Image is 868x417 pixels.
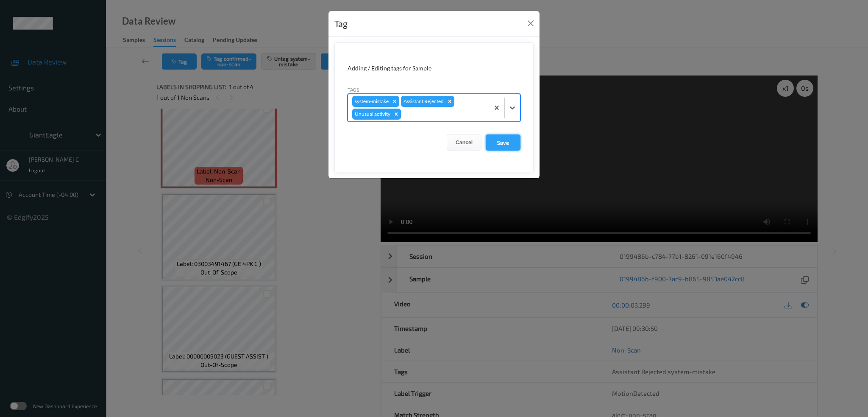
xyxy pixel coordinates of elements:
[445,96,454,107] div: Remove Assistant Rejected
[486,134,520,151] button: Save
[348,86,359,93] label: Tags
[348,64,520,73] div: Adding / Editing tags for Sample
[390,96,399,107] div: Remove system-mistake
[334,17,348,31] div: Tag
[447,134,481,151] button: Cancel
[352,109,392,120] div: Unusual activity
[525,17,537,29] button: Close
[392,109,401,120] div: Remove Unusual activity
[401,96,445,107] div: Assistant Rejected
[352,96,390,107] div: system-mistake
